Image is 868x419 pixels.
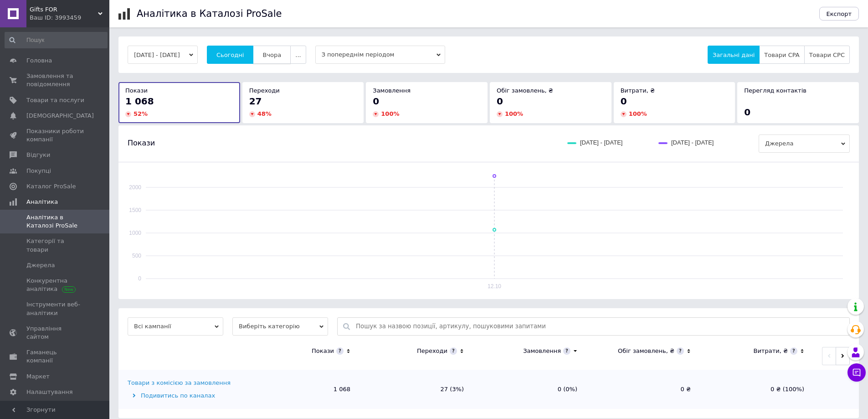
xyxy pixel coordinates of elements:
span: 0 [744,107,750,118]
span: Товари CPA [764,52,799,58]
span: Gifts FOR [30,5,98,14]
span: 0 [373,96,379,107]
td: 27 (3%) [360,370,473,409]
button: [DATE] - [DATE] [128,46,198,64]
span: Показники роботи компанії [26,127,84,144]
span: Витрати, ₴ [621,87,655,94]
span: Джерела [759,134,850,153]
td: 0 (0%) [473,370,586,409]
button: Чат з покупцем [847,363,866,382]
span: Конкурентна аналітика [26,277,84,293]
div: Обіг замовлень, ₴ [618,347,674,355]
span: З попереднім періодом [315,46,445,64]
button: Товари CPA [759,46,804,64]
span: Головна [26,57,52,65]
span: Гаманець компанії [26,348,84,365]
span: Перегляд контактів [744,87,806,94]
text: 500 [132,253,141,259]
span: Всі кампанії [128,317,223,336]
span: Покупці [26,167,51,175]
span: 48 % [257,110,272,117]
h1: Аналітика в Каталозі ProSale [137,8,282,19]
button: ... [290,46,306,64]
button: Вчора [253,46,291,64]
div: Товари з комісією за замовлення [128,379,231,387]
div: Витрати, ₴ [753,347,788,355]
span: Джерела [26,261,55,269]
td: 0 ₴ [586,370,700,409]
span: Маркет [26,372,50,381]
button: Сьогодні [207,46,254,64]
text: 12.10 [488,283,501,290]
span: 52 % [134,110,148,117]
span: Аналітика [26,198,58,206]
span: Покази [128,138,155,148]
td: 1 068 [246,370,360,409]
span: ... [295,52,301,58]
span: 1 068 [125,96,154,107]
input: Пошук [5,32,108,48]
td: 0 ₴ (100%) [700,370,813,409]
div: Покази [312,347,334,355]
span: 0 [497,96,503,107]
span: Виберіть категорію [232,317,328,336]
text: 1000 [129,230,141,236]
span: Покази [125,87,148,94]
span: 100 % [505,110,523,117]
span: 100 % [381,110,399,117]
span: Налаштування [26,388,73,396]
button: Експорт [819,7,859,21]
span: Товари CPC [809,52,845,58]
span: 0 [621,96,627,107]
span: Інструменти веб-аналітики [26,300,84,317]
text: 1500 [129,207,141,213]
button: Товари CPC [804,46,850,64]
div: Замовлення [523,347,561,355]
div: Переходи [417,347,447,355]
span: Відгуки [26,151,50,159]
span: Сьогодні [216,52,244,58]
span: Управління сайтом [26,325,84,341]
span: [DEMOGRAPHIC_DATA] [26,112,94,120]
span: Переходи [249,87,280,94]
div: Подивитись по каналах [128,392,244,400]
span: Аналітика в Каталозі ProSale [26,213,84,230]
span: Категорії та товари [26,237,84,253]
span: 100 % [629,110,647,117]
input: Пошук за назвою позиції, артикулу, пошуковими запитами [356,318,845,335]
text: 2000 [129,184,141,191]
span: Замовлення [373,87,411,94]
span: Загальні дані [713,52,755,58]
span: 27 [249,96,262,107]
div: Ваш ID: 3993459 [30,14,109,22]
span: Каталог ProSale [26,182,76,191]
span: Обіг замовлень, ₴ [497,87,553,94]
button: Загальні дані [708,46,760,64]
span: Замовлення та повідомлення [26,72,84,88]
span: Експорт [827,10,852,17]
span: Вчора [262,52,281,58]
text: 0 [138,275,141,282]
span: Товари та послуги [26,96,84,104]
